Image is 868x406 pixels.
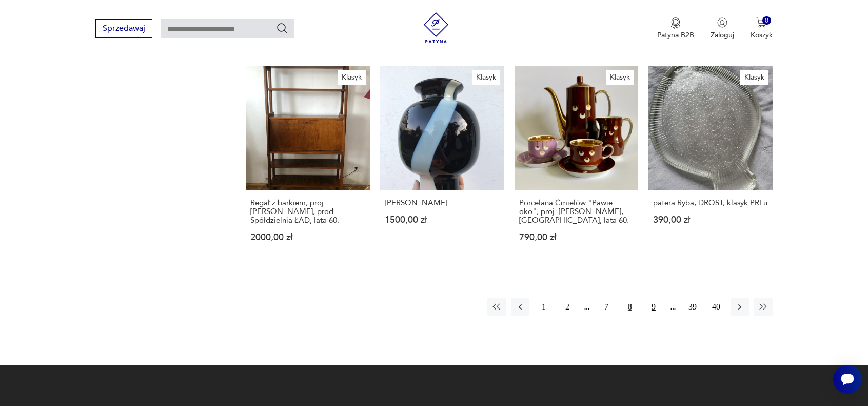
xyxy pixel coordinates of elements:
img: Ikona koszyka [756,17,766,28]
h3: [PERSON_NAME] [385,199,500,207]
iframe: Smartsupp widget button [833,365,862,394]
p: Koszyk [751,30,773,40]
button: 7 [597,298,616,316]
button: Patyna B2B [657,17,694,40]
div: 0 [762,16,771,25]
button: 1 [535,298,553,316]
p: 1500,00 zł [385,216,500,224]
p: 790,00 zł [519,233,634,242]
button: 40 [707,298,725,316]
a: Ikona medaluPatyna B2B [657,17,694,40]
img: Ikona medalu [670,17,681,29]
p: Zaloguj [711,30,734,40]
a: Sprzedawaj [95,26,152,33]
button: 9 [644,298,663,316]
h3: patera Ryba, DROST, klasyk PRLu [653,199,768,207]
a: KlasykRegał z barkiem, proj. Hanny Lachert, prod. Spółdzielnia ŁAD, lata 60.Regał z barkiem, proj... [246,66,370,262]
button: 39 [683,298,702,316]
button: 8 [621,298,639,316]
a: Klasykpatera Ryba, DROST, klasyk PRLupatera Ryba, DROST, klasyk PRLu390,00 zł [648,66,773,262]
p: Patyna B2B [657,30,694,40]
button: Szukaj [276,22,288,34]
img: Ikonka użytkownika [717,17,727,28]
a: KlasykPorcelana Ćmielów "Pawie oko", proj. W. Potacki, Polska, lata 60.Porcelana Ćmielów "Pawie o... [515,66,639,262]
a: KlasykWazon Cynthia[PERSON_NAME]1500,00 zł [380,66,504,262]
p: 2000,00 zł [250,233,365,242]
h3: Porcelana Ćmielów "Pawie oko", proj. [PERSON_NAME], [GEOGRAPHIC_DATA], lata 60. [519,199,634,225]
button: Zaloguj [711,17,734,40]
button: Sprzedawaj [95,19,152,38]
p: 390,00 zł [653,216,768,224]
button: 0Koszyk [751,17,773,40]
button: 2 [558,298,577,316]
img: Patyna - sklep z meblami i dekoracjami vintage [421,12,451,43]
h3: Regał z barkiem, proj. [PERSON_NAME], prod. Spółdzielnia ŁAD, lata 60. [250,199,365,225]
